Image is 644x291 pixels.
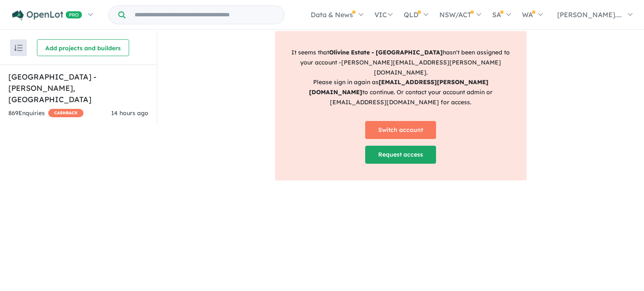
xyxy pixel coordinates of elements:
strong: [EMAIL_ADDRESS][PERSON_NAME][DOMAIN_NAME] [309,78,488,96]
div: 869 Enquir ies [8,108,83,118]
span: 14 hours ago [111,109,148,117]
button: Add projects and builders [37,39,129,56]
span: [PERSON_NAME].... [557,10,622,19]
img: sort.svg [14,45,23,51]
a: Switch account [365,121,436,139]
h5: [GEOGRAPHIC_DATA] - [PERSON_NAME] , [GEOGRAPHIC_DATA] [8,71,148,105]
input: Try estate name, suburb, builder or developer [127,6,283,24]
p: It seems that hasn't been assigned to your account - [PERSON_NAME][EMAIL_ADDRESS][PERSON_NAME][DO... [289,48,512,108]
strong: Olivine Estate - [GEOGRAPHIC_DATA] [329,49,443,56]
img: Openlot PRO Logo White [12,10,82,21]
span: CASHBACK [48,109,83,117]
a: Request access [365,146,436,164]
